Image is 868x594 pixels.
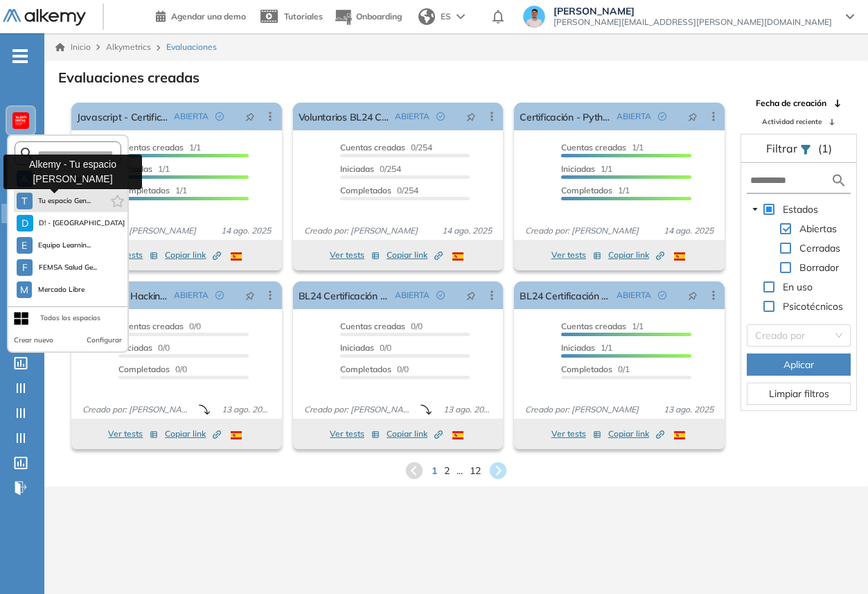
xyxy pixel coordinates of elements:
span: Completados [561,185,612,195]
span: Cuentas creadas [340,142,405,152]
span: Iniciadas [340,342,374,353]
span: Psicotécnicos [780,298,846,315]
span: ABIERTA [617,110,651,123]
span: pushpin [688,290,698,301]
span: Copiar link [387,249,443,261]
button: Ver tests [551,426,601,442]
span: FEMSA Salud Ge... [38,262,97,273]
a: BL24 Certificación Hacking Ético [520,281,611,309]
img: search icon [831,172,847,189]
span: Abiertas [799,222,837,235]
span: Equipo Learnin... [38,240,91,251]
span: Alkymetrics [106,42,151,52]
span: pushpin [245,290,255,301]
span: 1/1 [561,164,612,174]
img: Logo [3,9,86,26]
span: Evaluaciones [166,41,217,53]
span: En uso [780,279,815,295]
span: Cuentas creadas [118,321,184,331]
span: E [21,240,27,251]
span: pushpin [688,111,698,122]
span: Psicotécnicos [783,300,843,313]
img: ESP [452,252,463,261]
a: Voluntarios BL24 Certificación Ciencia de Datos [299,103,390,130]
span: 0/254 [340,164,401,174]
span: Cuentas creadas [340,321,405,331]
button: Configurar [87,335,122,346]
span: pushpin [466,111,476,122]
span: 12 [470,464,481,478]
button: Ver tests [330,247,380,263]
span: F [22,262,28,273]
span: Estados [780,201,821,218]
span: 0/0 [118,321,201,331]
button: Copiar link [387,247,443,263]
span: Cuentas creadas [118,142,184,152]
span: 0/1 [561,364,630,374]
img: world [418,8,435,25]
span: 0/0 [118,342,170,353]
span: 13 ago. 2025 [216,403,276,416]
button: Copiar link [387,426,443,442]
button: pushpin [677,284,708,306]
span: 13 ago. 2025 [438,403,497,416]
span: check-circle [436,112,445,121]
span: Cerradas [799,242,840,254]
span: Borrador [797,259,842,276]
button: Copiar link [608,247,664,263]
img: ESP [452,431,463,439]
span: Tu espacio Gen... [38,195,91,207]
div: Alkemy - Tu espacio [PERSON_NAME] [3,155,142,189]
span: Creado por: [PERSON_NAME] [77,225,202,237]
span: Iniciadas [561,164,595,174]
span: ES [441,10,451,23]
div: Chat Widget [619,433,868,594]
span: check-circle [215,291,224,299]
span: check-circle [436,291,445,299]
span: 14 ago. 2025 [658,225,719,237]
button: pushpin [456,105,486,128]
span: M [20,284,28,295]
span: 1/1 [118,185,187,195]
span: Creado por: [PERSON_NAME] [520,225,644,237]
span: [PERSON_NAME][EMAIL_ADDRESS][PERSON_NAME][DOMAIN_NAME] [553,17,832,28]
a: BL24 Certificación Ciencia de Datos [299,281,390,309]
span: Completados [340,185,391,195]
span: ABIERTA [174,110,209,123]
span: 0/254 [340,185,418,195]
span: 14 ago. 2025 [215,225,276,237]
span: 0/254 [340,142,432,152]
span: Creado por: [PERSON_NAME] [77,403,199,416]
span: Copiar link [608,249,664,261]
span: Creado por: [PERSON_NAME] [299,403,420,416]
span: 1/1 [561,342,612,353]
div: Todos los espacios [40,313,100,324]
h3: Evaluaciones creadas [58,69,200,86]
span: Cerradas [797,240,843,256]
span: Completados [118,364,170,374]
span: Limpiar filtros [769,386,829,401]
span: 1/1 [118,164,170,174]
span: check-circle [658,291,666,299]
span: pushpin [466,290,476,301]
a: Agendar una demo [156,7,246,24]
img: arrow [457,14,465,19]
span: 2 [444,464,450,478]
a: Inicio [55,41,91,53]
span: Filtrar [766,141,800,155]
span: Creado por: [PERSON_NAME] [299,225,423,237]
span: Borrador [799,261,839,274]
button: Ver tests [330,426,380,442]
img: https://assets.alkemy.org/workspaces/620/d203e0be-08f6-444b-9eae-a92d815a506f.png [15,115,26,126]
span: En uso [783,281,813,293]
span: Completados [561,364,612,374]
button: Ver tests [108,247,158,263]
span: Onboarding [356,11,402,21]
span: 0/0 [340,364,409,374]
img: ESP [674,252,685,261]
span: Copiar link [165,428,221,440]
span: ABIERTA [617,289,651,302]
img: ESP [231,431,242,439]
span: Abiertas [797,220,840,237]
span: Agendar una demo [171,11,246,21]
